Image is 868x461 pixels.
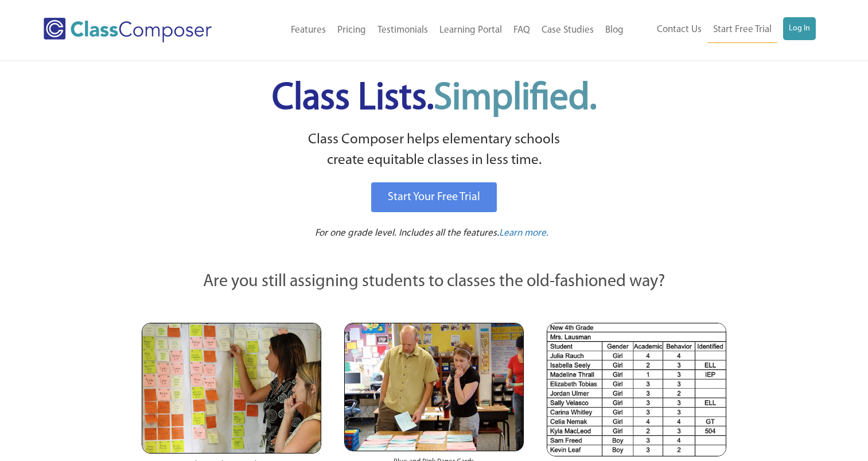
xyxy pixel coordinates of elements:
[508,18,536,43] a: FAQ
[651,17,707,42] a: Contact Us
[272,80,597,118] span: Class Lists.
[372,18,434,43] a: Testimonials
[707,17,777,43] a: Start Free Trial
[344,323,524,451] img: Blue and Pink Paper Cards
[547,323,726,456] img: Spreadsheets
[536,18,600,43] a: Case Studies
[44,18,212,42] img: Class Composer
[629,17,816,43] nav: Header Menu
[499,228,548,238] span: Learn more.
[600,18,629,43] a: Blog
[499,226,548,241] a: Learn more.
[388,192,480,203] span: Start Your Free Trial
[285,18,332,43] a: Features
[142,323,321,454] img: Teachers Looking at Sticky Notes
[315,228,499,238] span: For one grade level. Includes all the features.
[140,130,729,171] p: Class Composer helps elementary schools create equitable classes in less time.
[783,17,816,40] a: Log In
[371,182,497,212] a: Start Your Free Trial
[434,80,597,118] span: Simplified.
[247,18,629,43] nav: Header Menu
[434,18,508,43] a: Learning Portal
[142,269,727,295] p: Are you still assigning students to classes the old-fashioned way?
[332,18,372,43] a: Pricing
